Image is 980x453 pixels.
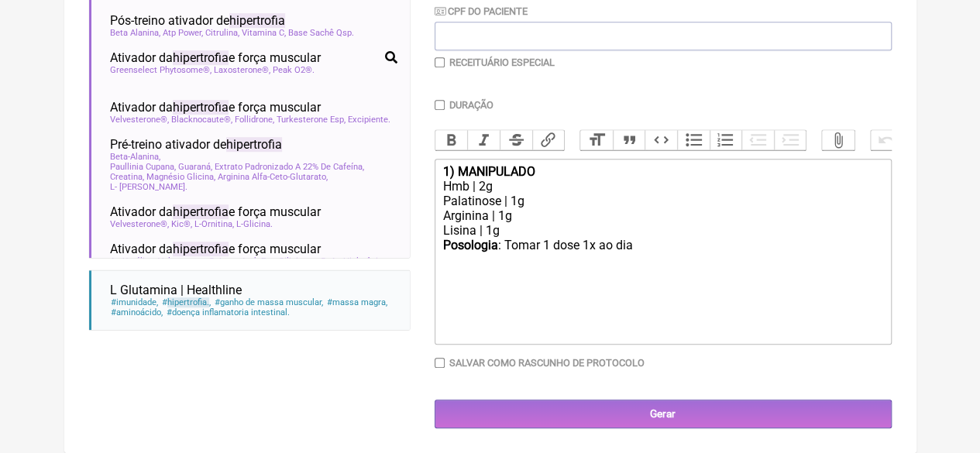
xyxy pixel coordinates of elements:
button: Increase Level [774,130,806,150]
button: Numbers [710,130,742,150]
span: Ativador da e força muscular [110,204,321,219]
span: L-Glicina [236,219,273,229]
span: Ac Hialurônico [331,256,389,266]
span: hipertrofia [229,13,285,28]
label: CPF do Paciente [435,5,528,17]
span: Magnésio Glicina [146,172,215,182]
span: hipertrofia [173,204,229,219]
span: Velvesterone® [110,115,169,125]
div: Arginina | 1g [442,208,882,223]
label: Receituário Especial [449,57,555,68]
span: Ativador da e força muscular [110,100,321,115]
span: Laxosterone® [214,65,270,75]
span: aminoácido [110,307,163,317]
span: Velvesterone® [158,256,217,266]
span: hipertrofia [173,100,229,115]
button: Bold [435,130,468,150]
span: Siliciumax® [279,256,328,266]
span: Pós-treino ativador de [110,13,285,28]
span: Arginina Alfa-Ceto-Glutarato [218,172,328,182]
div: Hmb | 2g [442,179,882,194]
button: Quote [613,130,645,150]
div: Lisina | 1g [442,223,882,238]
span: L Glutamina | Healthline [110,283,242,297]
button: Attach Files [822,130,854,150]
span: Beta-Alanina [110,152,160,162]
strong: 1) MANIPULADO [442,164,535,179]
span: Paullinia Cupana, Guaraná, Extrato Padronizado A 22% De Cafeína [110,162,364,172]
span: Ativador da e força muscular [110,50,321,65]
div: Palatinose | 1g [442,194,882,208]
span: imunidade [110,297,159,307]
span: Beta Alanina [110,28,160,38]
span: massa magra [326,297,388,307]
button: Link [532,130,565,150]
span: Peak O2® [273,65,315,75]
label: Salvar como rascunho de Protocolo [449,357,645,369]
label: Duração [449,99,493,111]
button: Italic [467,130,500,150]
span: hipertrofia [226,137,282,152]
span: Base Sachê Qsp [288,28,354,38]
span: hipertrofia [173,50,229,65]
span: L-Ornitina [194,219,234,229]
button: Strikethrough [500,130,532,150]
span: hipertrofia [167,297,209,307]
span: L- [PERSON_NAME] [110,182,187,192]
div: : Tomar 1 dose 1x ao dia ㅤ [442,238,882,269]
button: Undo [871,130,903,150]
span: Citrulina [205,28,239,38]
span: Greenselect Phytosome® [110,65,211,75]
input: Gerar [435,400,892,428]
span: Excipiente [348,115,390,125]
button: Heading [580,130,613,150]
span: Ac Ursólico [110,256,156,266]
button: Bullets [677,130,710,150]
span: Atp Power [163,28,203,38]
span: Long Jack Esp [219,256,277,266]
span: ganho de massa muscular [214,297,324,307]
span: Vitamina C [242,28,286,38]
span: doença inflamatoria intestinal [166,307,291,317]
button: Decrease Level [741,130,774,150]
span: Turkesterone Esp [277,115,346,125]
span: Velvesterone® [110,219,169,229]
strong: Posologia [442,238,497,252]
span: Ativador da e força muscular [110,242,321,256]
span: Follidrone [235,115,274,125]
span: Kic® [171,219,192,229]
span: Blacknocaute® [171,115,232,125]
span: hipertrofia [173,242,229,256]
span: Pré-treino ativador de [110,137,282,152]
span: Creatina [110,172,144,182]
button: Code [645,130,677,150]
